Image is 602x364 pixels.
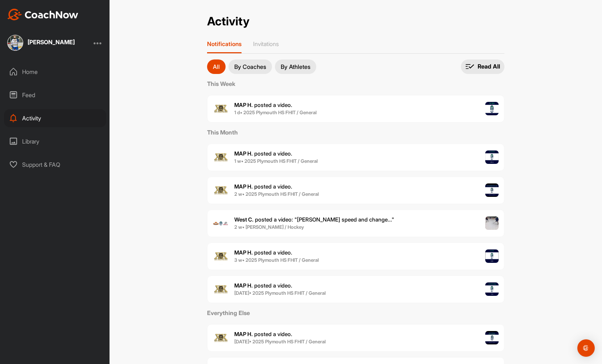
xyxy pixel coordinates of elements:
[213,215,229,231] img: user avatar
[577,339,595,357] div: Open Intercom Messenger
[7,9,78,20] img: CoachNow
[234,249,253,256] b: MAP H.
[207,40,242,47] p: Notifications
[207,15,250,29] h2: Activity
[213,149,229,165] img: user avatar
[234,282,253,289] b: MAP H.
[485,331,499,345] img: post image
[485,249,499,263] img: post image
[485,150,499,164] img: post image
[213,101,229,117] img: user avatar
[207,79,504,88] label: This Week
[234,183,253,190] b: MAP H.
[4,109,106,127] div: Activity
[213,330,229,346] img: user avatar
[234,102,253,108] b: MAP H.
[234,150,253,157] b: MAP H.
[234,290,326,296] b: [DATE] • 2025 Plymouth HS FHIT / General
[228,59,272,74] button: By Coaches
[207,309,504,317] label: Everything Else
[234,150,292,157] span: posted a video .
[234,158,318,164] b: 1 w • 2025 Plymouth HS FHIT / General
[234,216,394,223] span: posted a video : " [PERSON_NAME] speed and change... "
[234,249,292,256] span: posted a video .
[4,132,106,150] div: Library
[207,59,226,74] button: All
[485,282,499,296] img: post image
[234,331,292,338] span: posted a video .
[234,109,317,115] b: 1 d • 2025 Plymouth HS FHIT / General
[485,102,499,116] img: post image
[234,224,304,230] b: 2 w • [PERSON_NAME] / Hockey
[213,182,229,198] img: user avatar
[253,40,279,47] p: Invitations
[4,156,106,174] div: Support & FAQ
[234,64,266,70] p: By Coaches
[234,257,319,263] b: 3 w • 2025 Plymouth HS FHIT / General
[234,339,326,344] b: [DATE] • 2025 Plymouth HS FHIT / General
[28,39,75,45] div: [PERSON_NAME]
[234,331,253,338] b: MAP H.
[485,216,499,230] img: post image
[281,64,310,70] p: By Athletes
[275,59,316,74] button: By Athletes
[234,216,253,223] b: West C.
[234,282,292,289] span: posted a video .
[4,86,106,104] div: Feed
[478,63,500,70] p: Read All
[234,102,292,108] span: posted a video .
[234,183,292,190] span: posted a video .
[207,128,504,137] label: This Month
[213,281,229,297] img: user avatar
[4,63,106,81] div: Home
[7,35,23,51] img: square_a728682bb20b5fe219914ad44fc59645.jpg
[213,248,229,264] img: user avatar
[213,64,220,70] p: All
[234,191,319,197] b: 2 w • 2025 Plymouth HS FHIT / General
[485,183,499,197] img: post image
